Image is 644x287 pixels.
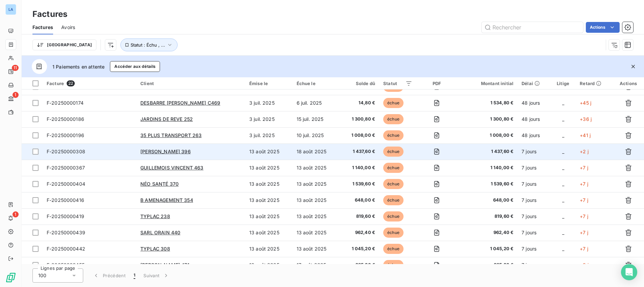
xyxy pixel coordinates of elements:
[517,208,550,225] td: 7 jours
[344,229,375,236] span: 962,40 €
[580,213,588,219] span: +7 j
[383,163,404,173] span: échue
[517,241,550,257] td: 7 jours
[120,38,178,51] button: Statut : Échu , ...
[617,81,640,86] div: Actions
[134,272,135,279] span: 1
[67,80,75,86] span: 22
[562,213,564,219] span: _
[586,22,620,33] button: Actions
[110,61,160,72] button: Accéder aux détails
[562,149,564,154] span: _
[61,24,75,31] span: Avoirs
[32,40,96,50] button: [GEOGRAPHIC_DATA]
[517,143,550,160] td: 7 jours
[47,197,84,203] span: F-20250000416
[140,81,241,86] div: Client
[383,179,404,189] span: échue
[245,127,293,143] td: 3 juil. 2025
[562,116,564,122] span: _
[245,176,293,192] td: 13 août 2025
[140,165,203,171] span: GUILLEMOIS VINCENT 463
[293,143,340,160] td: 18 août 2025
[562,197,564,203] span: _
[293,176,340,192] td: 13 août 2025
[383,195,404,205] span: échue
[32,8,67,20] h3: Factures
[517,225,550,241] td: 7 jours
[522,81,546,86] div: Délai
[245,257,293,273] td: 13 août 2025
[140,116,193,122] span: JARDINS DE REVE 252
[344,100,375,106] span: 14,80 €
[140,230,180,235] span: SARL ORAIN 440
[293,111,340,127] td: 15 juil. 2025
[130,268,139,283] button: 1
[461,181,513,187] span: 1 539,60 €
[482,22,583,33] input: Rechercher
[580,100,591,106] span: +45 j
[580,132,591,138] span: +41 j
[47,149,85,154] span: F-20250000308
[293,241,340,257] td: 13 août 2025
[13,211,19,217] span: 1
[344,197,375,204] span: 648,00 €
[344,213,375,220] span: 819,60 €
[420,81,453,86] div: PDF
[580,230,588,235] span: +7 j
[461,213,513,220] span: 819,60 €
[293,192,340,208] td: 13 août 2025
[344,262,375,268] span: 985,20 €
[562,132,564,138] span: _
[461,81,513,86] div: Montant initial
[245,143,293,160] td: 13 août 2025
[383,211,404,221] span: échue
[5,93,16,104] a: 1
[131,42,165,48] span: Statut : Échu , ...
[344,148,375,155] span: 1 437,60 €
[5,66,16,77] a: 11
[245,208,293,225] td: 13 août 2025
[562,165,564,171] span: _
[47,165,85,171] span: F-20250000367
[5,272,16,283] img: Logo LeanPay
[47,116,84,122] span: F-20250000186
[461,245,513,252] span: 1 045,20 €
[245,111,293,127] td: 3 juil. 2025
[621,264,637,280] div: Open Intercom Messenger
[517,160,550,176] td: 7 jours
[461,100,513,106] span: 1 534,80 €
[47,213,84,219] span: F-20250000419
[293,127,340,143] td: 10 juil. 2025
[383,260,404,270] span: échue
[461,262,513,268] span: 985,20 €
[47,100,84,106] span: F-20250000174
[580,197,588,203] span: +7 j
[580,149,589,154] span: +2 j
[13,92,19,98] span: 1
[140,262,189,268] span: [PERSON_NAME] 471
[52,63,105,70] span: 1 Paiements en attente
[47,132,84,138] span: F-20250000196
[12,65,19,71] span: 11
[562,100,564,106] span: _
[562,246,564,252] span: _
[245,95,293,111] td: 3 juil. 2025
[383,130,404,140] span: échue
[293,160,340,176] td: 13 août 2025
[140,197,193,203] span: B AMENAGEMENT 354
[383,244,404,254] span: échue
[344,116,375,123] span: 1 300,80 €
[383,228,404,238] span: échue
[139,268,174,283] button: Suivant
[344,245,375,252] span: 1 045,20 €
[5,4,16,15] div: LA
[517,95,550,111] td: 48 jours
[245,160,293,176] td: 13 août 2025
[249,81,289,86] div: Émise le
[461,197,513,204] span: 648,00 €
[562,262,564,268] span: _
[245,225,293,241] td: 13 août 2025
[461,229,513,236] span: 962,40 €
[293,208,340,225] td: 13 août 2025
